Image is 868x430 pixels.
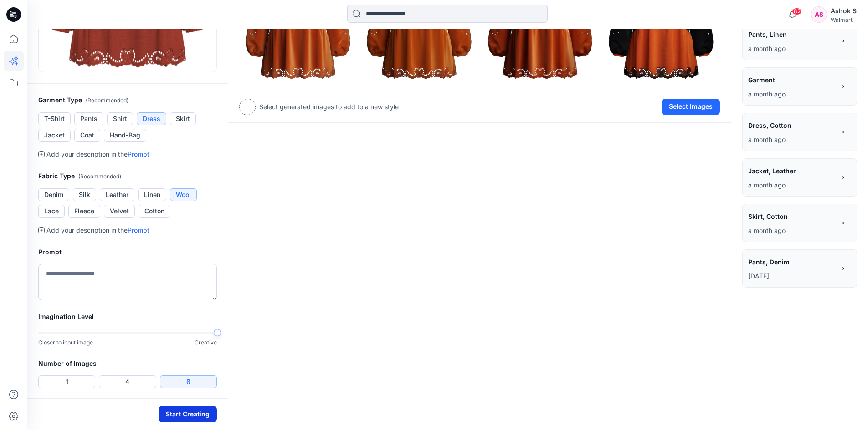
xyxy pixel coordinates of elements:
[748,225,836,236] p: July 25, 2025
[748,180,836,191] p: July 25, 2025
[159,406,217,422] button: Start Creating
[748,89,836,100] p: July 25, 2025
[748,73,835,86] span: Garment
[99,375,156,388] button: 4
[104,205,135,218] button: Velvet
[139,205,170,218] button: Cotton
[38,129,71,142] button: Jacket
[38,311,217,322] h2: Imagination Level
[811,6,827,23] div: AS
[38,338,93,347] p: Closer to input image
[46,149,149,160] p: Add your description in the
[104,129,146,142] button: Hand-Bag
[662,99,720,115] button: Select Images
[38,358,217,369] h2: Number of Images
[128,150,149,158] a: Prompt
[38,112,71,125] button: T-Shirt
[38,247,217,258] h2: Prompt
[748,119,835,132] span: Dress, Cotton
[78,173,121,180] span: ( Recommended )
[160,375,217,388] button: 8
[195,338,217,347] p: Creative
[831,16,857,23] div: Walmart
[100,188,134,201] button: Leather
[107,112,133,125] button: Shirt
[792,8,802,15] span: 82
[831,5,857,16] div: Ashok S
[748,43,836,54] p: July 25, 2025
[38,375,95,388] button: 1
[128,226,149,234] a: Prompt
[46,225,149,236] p: Add your description in the
[38,188,69,201] button: Denim
[748,134,836,145] p: July 25, 2025
[38,205,65,218] button: Lace
[74,129,100,142] button: Coat
[748,255,835,268] span: Pants, Denim
[86,97,128,104] span: ( Recommended )
[38,95,217,106] h2: Garment Type
[748,271,836,282] p: July 17, 2025
[38,171,217,182] h2: Fabric Type
[748,164,835,177] span: Jacket, Leather
[748,28,835,41] span: Pants, Linen
[74,112,103,125] button: Pants
[137,112,166,125] button: Dress
[259,101,399,112] p: Select generated images to add to a new style
[68,205,100,218] button: Fleece
[138,188,166,201] button: Linen
[748,210,835,223] span: Skirt, Cotton
[73,188,96,201] button: Silk
[170,112,196,125] button: Skirt
[170,188,197,201] button: Wool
